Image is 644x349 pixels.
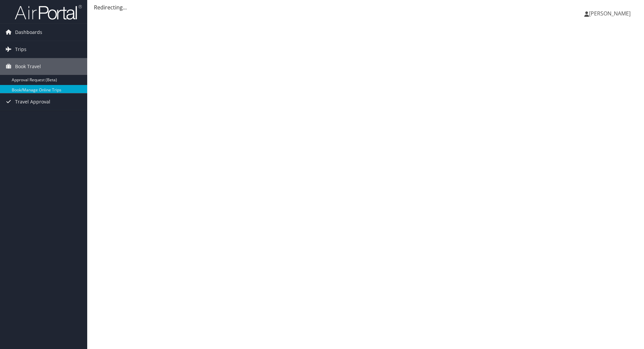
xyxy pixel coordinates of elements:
[15,58,41,75] span: Book Travel
[589,10,631,17] span: [PERSON_NAME]
[15,4,82,20] img: airportal-logo.png
[15,93,50,110] span: Travel Approval
[15,24,42,41] span: Dashboards
[15,41,26,58] span: Trips
[584,3,637,24] a: [PERSON_NAME]
[94,3,637,11] div: Redirecting...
